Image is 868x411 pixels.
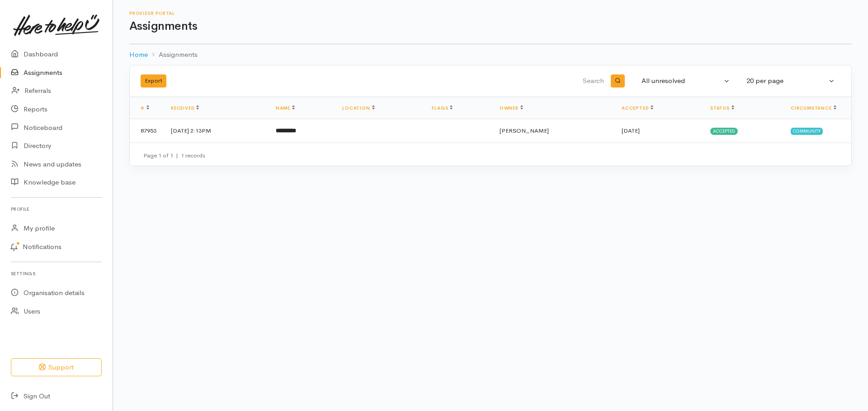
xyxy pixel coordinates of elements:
input: Search [388,70,606,92]
button: Export [141,74,166,88]
td: 87953 [130,119,164,143]
li: Assignments [148,50,198,60]
a: Location [342,105,374,111]
div: All unresolved [642,76,722,86]
button: 20 per page [741,72,840,90]
a: Received [171,105,199,111]
td: [DATE] 2:13PM [164,119,269,143]
span: [PERSON_NAME] [500,127,549,134]
a: Accepted [622,105,653,111]
a: Name [276,105,295,111]
span: | [176,152,178,159]
h1: Assignments [129,20,852,33]
a: Owner [500,105,523,111]
nav: breadcrumb [129,44,852,65]
button: All unresolved [636,72,736,90]
a: Status [710,105,734,111]
a: Flags [432,105,453,111]
div: 20 per page [746,76,827,86]
span: Accepted [710,128,738,135]
h6: Profile [11,203,102,215]
span: Community [791,128,823,135]
a: Circumstance [791,105,836,111]
h6: Settings [11,268,102,280]
time: [DATE] [622,127,640,134]
h6: Provider Portal [129,11,852,16]
a: Home [129,50,148,60]
a: # [141,105,149,111]
button: Support [11,358,102,377]
small: Page 1 of 1 1 records [143,152,205,159]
